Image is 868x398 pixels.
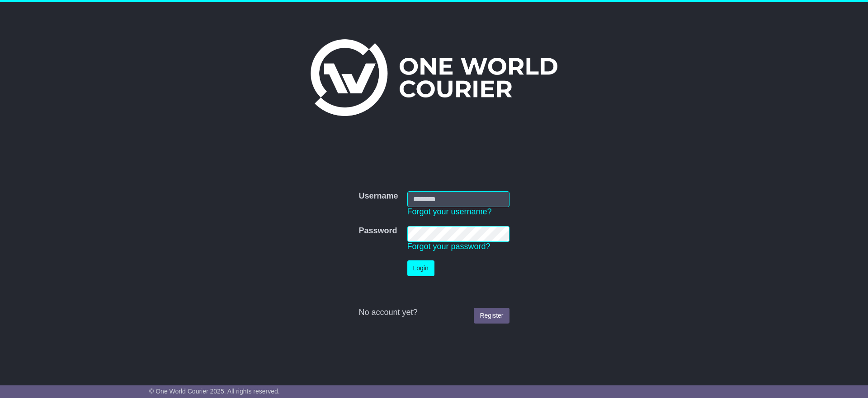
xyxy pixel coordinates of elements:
a: Forgot your password? [407,242,491,251]
span: © One World Courier 2025. All rights reserved. [149,388,280,395]
a: Register [474,308,509,324]
div: No account yet? [359,308,509,318]
button: Login [407,260,434,276]
a: Forgot your username? [407,207,492,216]
label: Username [359,191,398,201]
label: Password [359,226,397,236]
img: One World [311,39,557,116]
